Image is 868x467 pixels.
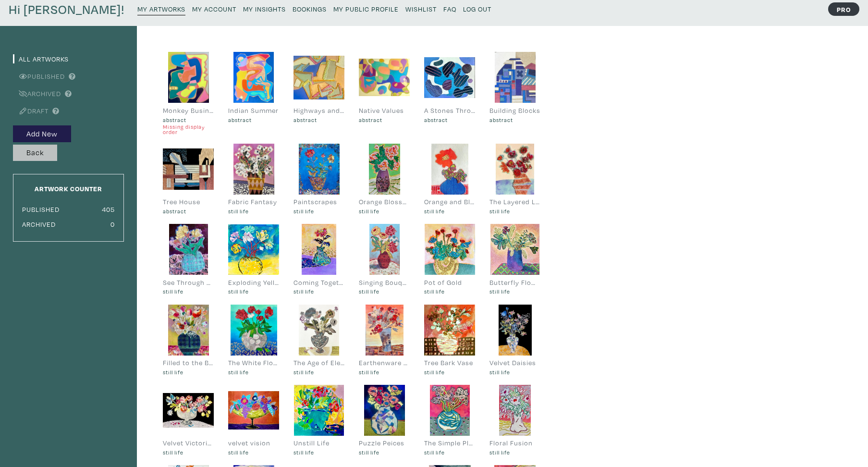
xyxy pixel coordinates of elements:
div: Puzzle Peices [359,438,410,448]
small: abstract [293,116,344,124]
small: still life [489,287,540,295]
div: Orange Blossoms [359,197,410,207]
a: Native Values abstract [359,52,410,123]
small: My Account [192,4,236,13]
small: Log Out [463,4,491,13]
a: My Insights [243,2,286,15]
small: still life [489,368,540,376]
small: still life [489,207,540,215]
a: Monkey Business abstract Missing display order [163,52,214,135]
a: Velvet Victorian still life [163,385,214,456]
a: Draft [13,106,49,115]
small: Bookings [293,4,327,13]
small: still life [424,287,475,295]
a: See Through Vase still life [163,224,214,295]
a: Tree Bark Vase still life [424,305,475,376]
div: A Stones Throw Away... [424,105,475,116]
small: abstract [228,116,279,124]
a: Building Blocks abstract [489,52,540,123]
a: Unstill Life still life [293,385,344,456]
a: My Account [192,2,236,15]
a: Butterfly Flowers still life [489,224,540,295]
a: The White Flower still life [228,305,279,376]
small: still life [293,368,344,376]
div: Paintscrapes [293,197,344,207]
a: A Stones Throw Away... abstract [424,52,475,123]
small: abstract [359,116,410,124]
div: The Layered Look [489,197,540,207]
button: Back [13,145,57,161]
small: still life [163,287,214,295]
div: Velvet Victorian [163,438,214,448]
div: Singing Bouquet [359,277,410,288]
div: Highways and Byways [293,105,344,116]
a: Log Out [463,2,491,15]
div: Fabric Fantasy [228,197,279,207]
small: still life [228,368,279,376]
div: velvet vision [228,438,279,448]
a: Earthenware Vase still life [359,305,410,376]
a: Indian Summer abstract [228,52,279,123]
div: Butterfly Flowers [489,277,540,288]
div: The Simple Pleasures [424,438,475,448]
div: Exploding Yellow [228,277,279,288]
div: Native Values [359,105,410,116]
small: Published [22,205,60,214]
small: still life [293,287,344,295]
a: Paintscrapes still life [293,144,344,215]
a: Pot of Gold still life [424,224,475,295]
a: Orange and Blue still life [424,144,475,215]
small: still life [228,287,279,295]
a: Wishlist [405,2,437,15]
div: Earthenware Vase [359,357,410,368]
h4: Hi [PERSON_NAME]! [9,2,124,17]
a: Highways and Byways abstract [293,52,344,123]
small: 0 [110,220,115,229]
a: Published [13,72,65,81]
a: Tree House abstract [163,144,214,215]
small: still life [424,368,475,376]
div: Indian Summer [228,105,279,116]
div: Velvet Daisies [489,357,540,368]
small: still life [424,448,475,456]
div: Coming Together [293,277,344,288]
div: Filled to the Brim [163,357,214,368]
small: still life [359,207,410,215]
a: The Layered Look still life [489,144,540,215]
a: The Simple Pleasures still life [424,385,475,456]
small: abstract [163,207,214,215]
small: still life [293,207,344,215]
a: Floral Fusion still life [489,385,540,456]
a: FAQ [443,2,456,15]
div: The Age of Elegance [293,357,344,368]
a: All Artworks [13,54,69,63]
small: Artwork Counter [35,184,102,193]
div: Floral Fusion [489,438,540,448]
small: My Insights [243,4,286,13]
small: My Public Profile [333,4,399,13]
small: Archived [22,220,56,229]
small: still life [359,368,410,376]
a: Archived [13,89,61,98]
div: Tree Bark Vase [424,357,475,368]
small: still life [424,207,475,215]
a: Bookings [293,2,327,15]
a: Filled to the Brim still life [163,305,214,376]
a: Puzzle Peices still life [359,385,410,456]
small: still life [359,448,410,456]
div: Unstill Life [293,438,344,448]
a: The Age of Elegance still life [293,305,344,376]
a: My Artworks [137,2,185,15]
button: Add New [13,125,71,142]
small: abstract [489,116,540,124]
small: FAQ [443,4,456,13]
small: Missing display order [163,124,214,135]
small: My Artworks [137,4,185,13]
small: still life [293,448,344,456]
div: Pot of Gold [424,277,475,288]
small: 405 [102,205,115,214]
div: Tree House [163,197,214,207]
small: still life [228,207,279,215]
a: velvet vision still life [228,385,279,456]
a: My Public Profile [333,2,399,15]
